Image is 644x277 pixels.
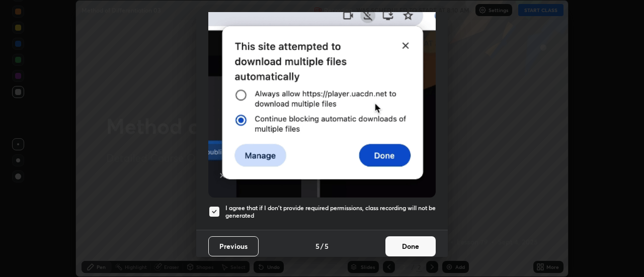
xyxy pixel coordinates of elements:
h4: 5 [325,241,329,251]
h5: I agree that if I don't provide required permissions, class recording will not be generated [225,204,436,220]
h4: 5 [315,241,319,251]
button: Previous [208,236,259,256]
h4: / [320,241,324,251]
button: Done [385,236,436,256]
